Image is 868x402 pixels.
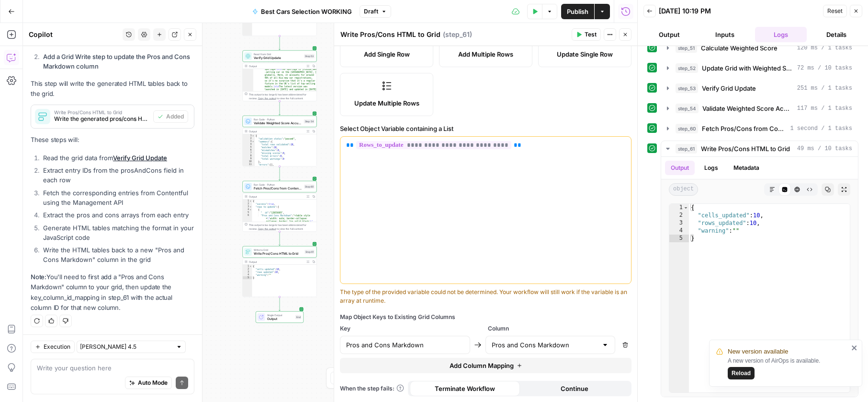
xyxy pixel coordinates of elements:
[41,188,194,207] li: Fetch the corresponding entries from Contentful using the Management API
[258,227,276,230] span: Copy the output
[669,219,689,227] div: 3
[153,110,188,123] button: Added
[340,384,404,393] a: When the step fails:
[665,161,695,175] button: Output
[304,54,315,59] div: Step 53
[243,205,252,208] div: 3
[243,181,317,232] div: Run Code · PythonFetch Pros/Cons from Contentful and Generate HTMLStep 60Output{ "success":true, ...
[43,53,190,70] strong: Add a Grid Write step to update the Pros and Cons Markdown column
[790,124,852,133] span: 1 second / 1 tasks
[676,83,698,93] span: step_53
[557,49,613,59] span: Update Single Row
[340,313,631,321] div: Map Object Keys to Existing Grid Columns
[243,273,252,276] div: 4
[488,324,632,333] span: Column
[166,112,184,121] span: Added
[364,49,410,59] span: Add Single Row
[261,7,352,16] span: Best Cars Selection WORKING
[249,265,252,268] span: Toggle code folding, rows 1 through 5
[728,347,788,356] span: New version available
[458,49,513,59] span: Add Multiple Rows
[247,4,358,19] button: Best Cars Selection WORKING
[702,104,793,113] span: Validate Weighted Score Accuracy
[267,313,293,317] span: Single Output
[243,268,252,271] div: 2
[41,223,194,242] li: Generate HTML tables matching the format in your JavaScript code
[249,260,304,264] div: Output
[561,384,588,393] span: Continue
[732,369,751,378] span: Reload
[267,317,293,321] span: Output
[254,121,302,126] span: Validate Weighted Score Accuracy
[31,273,46,281] strong: Note:
[699,161,724,175] button: Logs
[243,311,317,323] div: Single OutputOutputEnd
[31,272,194,313] p: You'll need to first add a "Pros and Cons Markdown" column to your grid, then update the key_colu...
[243,149,255,152] div: 6
[41,166,194,185] li: Extract entry IDs from the prosAndCons field in each row
[661,157,858,397] div: 49 ms / 10 tasks
[669,204,689,212] div: 1
[304,185,315,189] div: Step 60
[243,143,255,146] div: 4
[243,160,255,163] div: 10
[249,93,315,100] div: This output is too large & has been abbreviated for review. to view the full content.
[54,110,149,115] span: Write Pros/Cons HTML to Grid
[827,7,843,15] span: Reset
[701,144,790,154] span: Write Pros/Cons HTML to Grid
[304,119,315,124] div: Step 54
[41,245,194,264] li: Write the HTML tables back to a new "Pros and Cons Markdown" column in the grid
[44,343,70,351] span: Execution
[797,144,852,153] span: 49 ms / 10 tasks
[249,64,304,68] div: Output
[243,200,252,202] div: 1
[243,140,255,143] div: 3
[249,223,315,231] div: This output is too large & has been abbreviated for review. to view the full content.
[279,166,281,180] g: Edge from step_54 to step_60
[279,36,281,50] g: Edge from step_52 to step_53
[435,384,495,393] span: Terminate Workflow
[676,63,698,73] span: step_52
[243,134,255,137] div: 1
[661,81,858,96] button: 251 ms / 1 tasks
[585,30,597,39] span: Test
[254,248,303,252] span: Write to Grid
[243,163,255,166] div: 11
[243,152,255,154] div: 7
[661,101,858,116] button: 117 ms / 1 tasks
[354,98,419,108] span: Update Multiple Rows
[243,157,255,160] div: 9
[364,7,378,16] span: Draft
[243,50,317,101] div: Read from GridVerify Grid UpdateStep 53Output Sportage?\n\nThe Sportage is [PERSON_NAME]'s best -...
[249,195,304,199] div: Output
[567,7,588,16] span: Publish
[31,135,194,145] p: These steps will:
[360,5,391,18] button: Draft
[520,381,630,396] button: Continue
[29,30,120,39] div: Copilot
[851,344,858,352] button: close
[113,154,167,162] a: Verify Grid Update
[243,146,255,149] div: 5
[243,271,252,273] div: 3
[702,83,756,93] span: Verify Grid Update
[561,4,594,19] button: Publish
[669,235,689,242] div: 5
[728,356,848,379] div: A new version of AirOps is available.
[258,97,276,100] span: Copy the output
[31,79,194,99] p: This step will write the generated HTML tables back to the grid.
[31,341,75,353] button: Execution
[661,60,858,76] button: 72 ms / 10 tasks
[243,154,255,157] div: 8
[252,140,255,143] span: Toggle code folding, rows 3 through 10
[340,358,631,373] button: Add Column Mapping
[340,124,631,133] label: Select Object Variable containing a List
[254,56,302,60] span: Verify Grid Update
[41,210,194,220] li: Extract the pros and cons arrays from each entry
[254,251,303,256] span: Write Pros/Cons HTML to Grid
[443,30,472,39] span: ( step_61 )
[492,340,598,350] input: Pros and Cons Markdown
[661,121,858,136] button: 1 second / 1 tasks
[811,27,862,42] button: Details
